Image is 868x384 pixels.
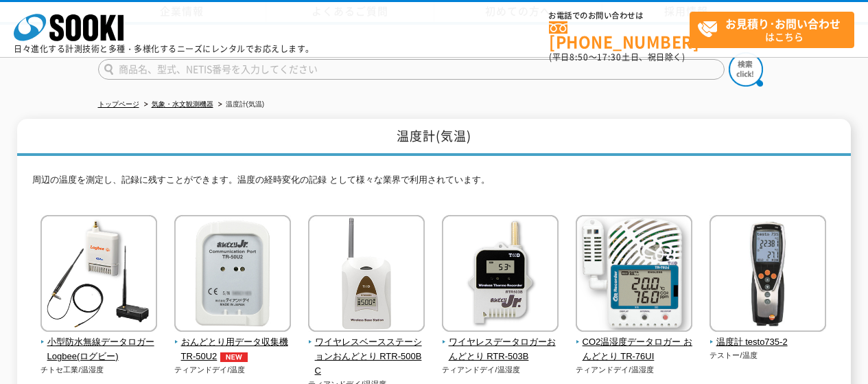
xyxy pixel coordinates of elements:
a: [PHONE_NUMBER] [549,21,690,49]
a: お見積り･お問い合わせはこちら [690,12,854,48]
img: NEW [217,352,251,362]
a: 温度計 testo735-2 [709,322,827,350]
a: CO2温湿度データロガー おんどとり TR-76UI [576,322,693,363]
a: トップページ [98,100,139,108]
p: 周辺の温度を測定し、記録に残すことができます。温度の経時変化の記録 として様々な業界で利用されています。 [32,173,835,194]
img: 小型防水無線データロガー Logbee(ログビー) [40,215,157,335]
a: ワイヤレスデータロガーおんどとり RTR-503B [442,322,559,363]
span: おんどとり用データ収集機 TR-50U2 [174,335,292,364]
span: はこちら [697,12,854,47]
img: ワイヤレスデータロガーおんどとり RTR-503B [442,215,559,335]
p: ティアンドデイ/温度 [174,364,292,376]
a: 小型防水無線データロガー Logbee(ログビー) [40,322,158,363]
span: 温度計 testo735-2 [709,335,827,350]
p: チトセ工業/温湿度 [40,364,158,376]
a: ワイヤレスベースステーションおんどとり RTR-500BC [308,322,425,378]
span: ワイヤレスデータロガーおんどとり RTR-503B [442,335,559,364]
span: お電話でのお問い合わせは [549,12,690,20]
p: テストー/温度 [709,350,827,361]
span: (平日 ～ 土日、祝日除く) [549,51,685,63]
li: 温度計(気温) [215,98,265,112]
span: 小型防水無線データロガー Logbee(ログビー) [40,335,158,364]
span: CO2温湿度データロガー おんどとり TR-76UI [576,335,693,364]
strong: お見積り･お問い合わせ [725,15,841,32]
a: 気象・水文観測機器 [152,100,213,108]
p: ティアンドデイ/温湿度 [576,364,693,376]
input: 商品名、型式、NETIS番号を入力してください [98,59,725,80]
p: ティアンドデイ/温湿度 [442,364,559,376]
img: ワイヤレスベースステーションおんどとり RTR-500BC [308,215,425,335]
img: CO2温湿度データロガー おんどとり TR-76UI [576,215,692,335]
span: 17:30 [597,51,622,63]
p: 日々進化する計測技術と多種・多様化するニーズにレンタルでお応えします。 [14,45,314,53]
img: おんどとり用データ収集機 TR-50U2 [174,215,291,335]
img: btn_search.png [729,52,763,87]
span: ワイヤレスベースステーションおんどとり RTR-500BC [308,335,425,378]
a: おんどとり用データ収集機 TR-50U2NEW [174,322,292,363]
span: 8:50 [570,51,589,63]
h1: 温度計(気温) [17,119,850,157]
img: 温度計 testo735-2 [709,215,826,335]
